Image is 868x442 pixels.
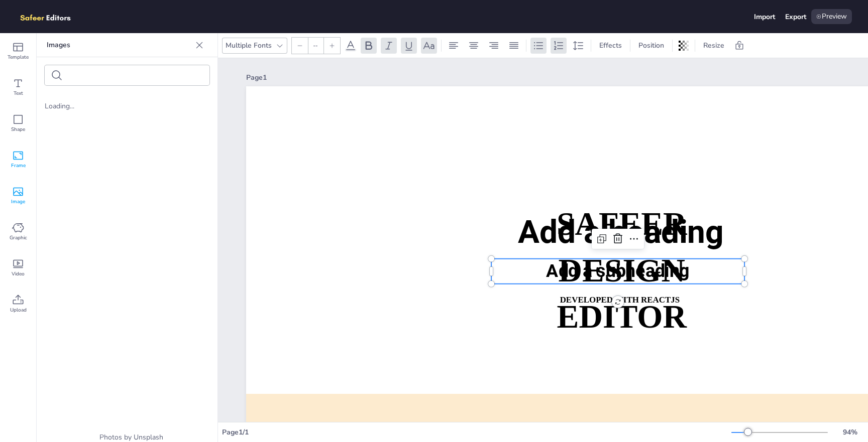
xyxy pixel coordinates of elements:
[45,101,209,111] div: Loading...
[37,432,218,442] div: Photos by
[10,306,27,314] span: Upload
[597,41,624,50] span: Effects
[636,41,666,50] span: Position
[701,41,726,50] span: Resize
[11,162,26,170] span: Frame
[11,198,25,206] span: Image
[222,427,731,437] div: Page 1 / 1
[811,9,852,24] div: Preview
[560,295,680,305] strong: DEVELOPED WITH REACTJS
[14,89,23,97] span: Text
[754,12,775,22] div: Import
[10,234,27,242] span: Graphic
[134,432,163,442] a: Unsplash
[518,213,724,251] span: Add a heading
[785,12,806,22] div: Export
[16,9,85,24] img: logo.png
[8,53,29,61] span: Template
[838,427,862,437] div: 94 %
[12,270,25,278] span: Video
[224,39,274,52] div: Multiple Fonts
[557,206,687,242] strong: SAFEER
[546,260,690,281] span: Add a subheading
[557,252,687,335] strong: DESIGN EDITOR
[11,125,25,133] span: Shape
[47,33,191,57] p: Images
